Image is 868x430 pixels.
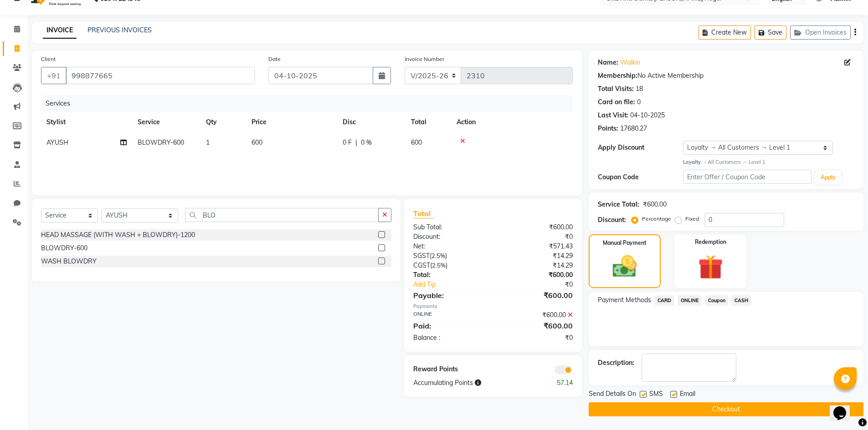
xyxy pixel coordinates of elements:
[185,208,379,222] input: Search or Scan
[643,200,667,209] div: ₹600.00
[493,290,580,301] div: ₹600.00
[41,243,87,253] div: BLOWDRY-600
[680,389,695,400] span: Email
[598,295,651,305] span: Payment Methods
[493,310,580,320] div: ₹600.00
[732,295,751,306] span: CASH
[451,112,573,132] th: Action
[406,270,493,280] div: Total:
[406,251,493,261] div: ( )
[598,124,618,133] div: Points:
[598,215,626,225] div: Discount:
[493,261,580,270] div: ₹14.29
[42,95,580,112] div: Services
[683,159,707,165] strong: Loyalty →
[200,112,246,132] th: Qty
[493,270,580,280] div: ₹600.00
[406,223,493,232] div: Sub Total:
[337,112,406,132] th: Disc
[605,253,644,280] img: _cash.svg
[413,303,572,310] div: Payments
[252,138,262,147] span: 600
[268,55,281,63] label: Date
[405,55,444,63] label: Invoice Number
[431,252,445,259] span: 2.5%
[598,172,683,182] div: Coupon Code
[508,280,580,289] div: ₹0
[413,252,430,260] span: SGST
[406,310,493,320] div: ONLINE
[642,215,671,223] label: Percentage
[493,242,580,251] div: ₹571.43
[413,209,434,218] span: Total
[790,25,851,40] button: Open Invoices
[41,230,195,240] div: HEAD MASSAGE (WITH WASH + BLOWDRY)-1200
[87,26,152,34] a: PREVIOUS INVOICES
[636,84,643,94] div: 18
[755,25,786,40] button: Save
[695,238,726,246] label: Redemption
[637,97,641,107] div: 0
[683,158,854,166] div: All Customers → Level 1
[683,170,812,184] input: Enter Offer / Coupon Code
[598,111,628,120] div: Last Visit:
[41,112,132,132] th: Stylist
[46,138,68,147] span: AYUSH
[589,389,636,400] span: Send Details On
[589,402,863,416] button: Checkout
[620,124,647,133] div: 17680.27
[655,295,674,306] span: CARD
[406,378,536,388] div: Accumulating Points
[406,333,493,343] div: Balance :
[598,58,618,67] div: Name:
[406,232,493,242] div: Discount:
[598,200,639,209] div: Service Total:
[411,138,422,147] span: 600
[43,22,77,39] a: INVOICE
[41,67,67,84] button: +91
[493,223,580,232] div: ₹600.00
[536,378,580,388] div: 57.14
[598,143,683,152] div: Apply Discount
[598,71,637,81] div: Membership:
[246,112,337,132] th: Price
[406,280,507,289] a: Add Tip
[41,257,97,266] div: WASH BLOWDRY
[432,262,446,269] span: 2.5%
[406,364,493,374] div: Reward Points
[361,138,372,147] span: 0 %
[598,358,634,368] div: Description:
[815,171,841,184] button: Apply
[699,25,751,40] button: Create New
[493,232,580,242] div: ₹0
[620,58,640,67] a: Walkin
[678,295,701,306] span: ONLINE
[685,215,699,223] label: Fixed
[705,295,728,306] span: Coupon
[493,251,580,261] div: ₹14.29
[598,97,635,107] div: Card on file:
[355,138,357,147] span: |
[649,389,663,400] span: SMS
[603,239,647,247] label: Manual Payment
[206,138,210,147] span: 1
[66,67,255,84] input: Search by Name/Mobile/Email/Code
[598,84,634,94] div: Total Visits:
[343,138,352,147] span: 0 F
[406,261,493,270] div: ( )
[406,290,493,301] div: Payable:
[493,320,580,331] div: ₹600.00
[41,55,56,63] label: Client
[138,138,184,147] span: BLOWDRY-600
[830,394,859,421] iframe: chat widget
[132,112,200,132] th: Service
[406,320,493,331] div: Paid:
[493,333,580,343] div: ₹0
[690,252,731,283] img: _gift.svg
[598,71,854,81] div: No Active Membership
[630,111,665,120] div: 04-10-2025
[406,112,451,132] th: Total
[406,242,493,251] div: Net:
[413,261,430,269] span: CGST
